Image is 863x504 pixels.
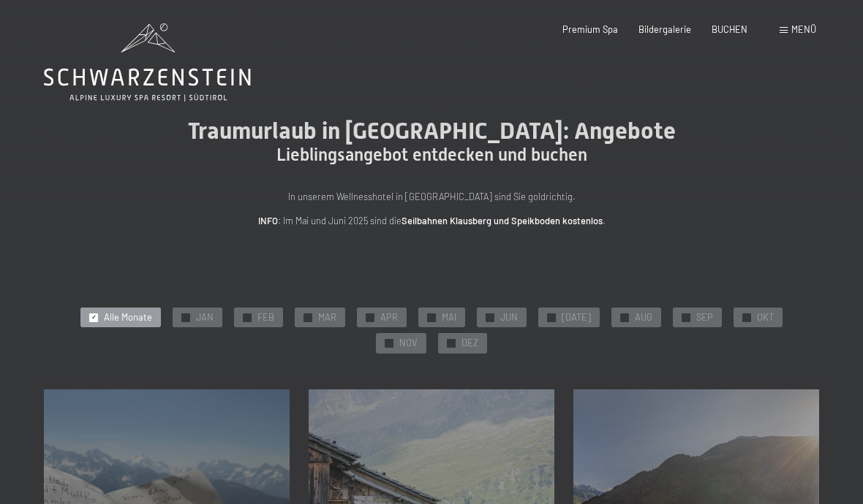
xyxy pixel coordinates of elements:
span: MAI [442,311,456,324]
span: ✓ [684,313,689,321]
span: Lieblingsangebot entdecken und buchen [276,145,587,165]
span: SEP [696,311,713,324]
span: JAN [196,311,214,324]
span: APR [380,311,398,324]
span: ✓ [549,313,554,321]
strong: Seilbahnen Klausberg und Speikboden kostenlos [402,215,603,226]
span: [DATE] [562,311,591,324]
span: MAR [318,311,336,324]
span: ✓ [449,340,454,348]
span: ✓ [184,313,189,321]
span: ✓ [488,313,493,321]
span: ✓ [306,313,311,321]
span: Menü [791,23,816,35]
span: JUN [500,311,518,324]
a: Bildergalerie [638,23,691,35]
span: AUG [635,311,652,324]
span: ✓ [368,313,373,321]
strong: INFO [258,215,278,226]
span: ✓ [91,313,97,321]
span: FEB [257,311,274,324]
span: OKT [757,311,774,324]
p: : Im Mai und Juni 2025 sind die . [139,213,724,228]
p: In unserem Wellnesshotel in [GEOGRAPHIC_DATA] sind Sie goldrichtig. [139,189,724,204]
span: ✓ [429,313,434,321]
span: ✓ [622,313,628,321]
a: BUCHEN [712,23,747,35]
span: ✓ [387,340,392,348]
a: Premium Spa [562,23,618,35]
span: ✓ [745,313,750,321]
span: ✓ [245,313,250,321]
span: Traumurlaub in [GEOGRAPHIC_DATA]: Angebote [188,117,676,145]
span: NOV [399,337,418,350]
span: DEZ [461,337,478,350]
span: Alle Monate [104,311,152,324]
